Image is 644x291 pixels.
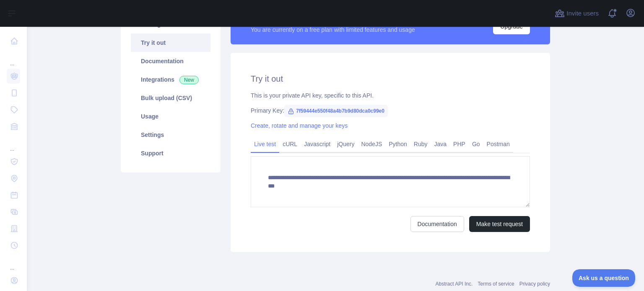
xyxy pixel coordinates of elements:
[553,7,600,20] button: Invite users
[251,106,530,115] div: Primary Key:
[410,137,431,151] a: Ruby
[131,52,210,70] a: Documentation
[450,137,469,151] a: PHP
[131,33,210,52] a: Try it out
[410,216,464,232] a: Documentation
[483,137,513,151] a: Postman
[572,269,636,287] iframe: Toggle Customer Support
[284,105,388,117] span: 7f59444e550f48a4b7b9d80dca0c99e0
[251,73,530,85] h2: Try it out
[251,122,348,129] a: Create, rotate and manage your keys
[566,9,599,18] span: Invite users
[131,89,210,107] a: Bulk upload (CSV)
[7,255,20,271] div: ...
[131,126,210,144] a: Settings
[179,76,199,84] span: New
[251,91,530,100] div: This is your private API key, specific to this API.
[279,137,301,151] a: cURL
[7,136,20,152] div: ...
[478,281,514,287] a: Terms of service
[385,137,410,151] a: Python
[519,281,550,287] a: Privacy policy
[301,137,334,151] a: Javascript
[431,137,450,151] a: Java
[131,70,210,89] a: Integrations New
[251,137,279,151] a: Live test
[7,50,20,67] div: ...
[436,281,473,287] a: Abstract API Inc.
[131,144,210,162] a: Support
[358,137,385,151] a: NodeJS
[334,137,358,151] a: jQuery
[131,107,210,126] a: Usage
[469,216,530,232] button: Make test request
[251,26,415,34] div: You are currently on a free plan with limited features and usage
[469,137,483,151] a: Go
